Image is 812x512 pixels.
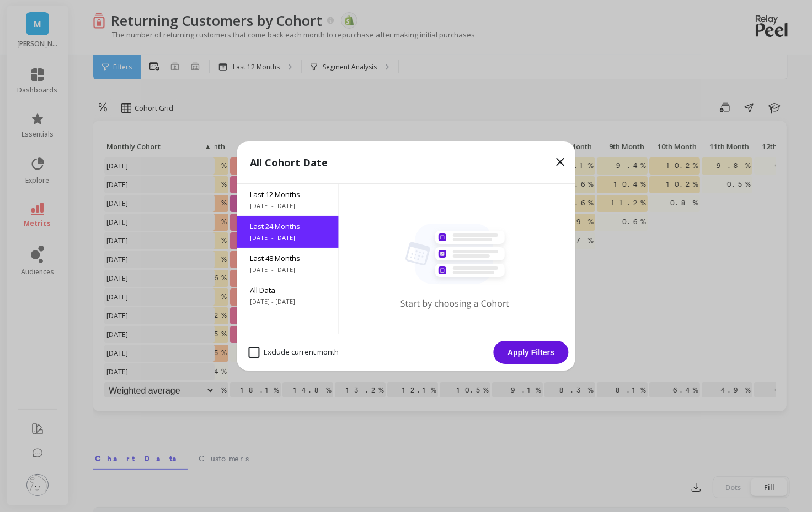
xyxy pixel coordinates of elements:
span: [DATE] - [DATE] [250,233,325,242]
span: Last 12 Months [250,189,325,199]
span: Exclude current month [249,347,339,358]
span: All Data [250,285,325,295]
span: Last 48 Months [250,253,325,263]
span: [DATE] - [DATE] [250,265,325,274]
p: All Cohort Date [250,155,328,170]
button: Apply Filters [494,341,569,364]
span: [DATE] - [DATE] [250,201,325,210]
span: [DATE] - [DATE] [250,297,325,306]
span: Last 24 Months [250,221,325,231]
